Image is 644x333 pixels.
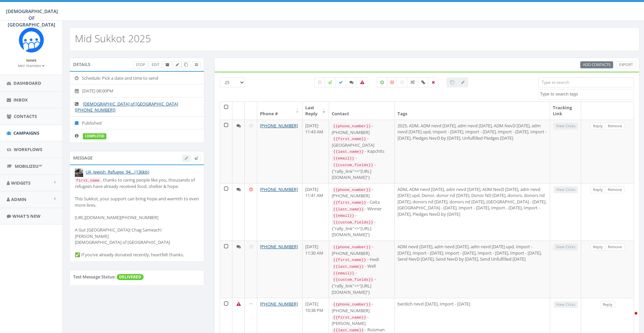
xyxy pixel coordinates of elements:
[314,77,325,87] label: Pending
[260,244,298,250] a: [PHONE_NUMBER]
[149,61,162,68] a: Edit
[332,302,372,308] code: {{phone_number}}
[19,27,44,53] img: Rally_Corp_Icon.png
[303,183,329,241] td: [DATE] 11:41 AM
[590,186,605,193] a: Reply
[18,62,45,68] a: Meir Stambler
[346,77,357,87] label: Replied
[332,135,392,148] div: - [GEOGRAPHIC_DATA]
[303,102,329,120] th: Last Reply: activate to sort column ascending
[387,77,397,87] label: Negative
[605,244,625,251] a: Remove
[616,61,636,68] a: Export
[332,149,365,155] code: {{last_name}}
[332,123,372,129] code: {{phone_number}}
[11,180,31,186] span: Widgets
[75,76,82,80] i: Schedule: Pick a date and time to send
[332,276,392,295] div: - {"rally_link"=>"[URL][DOMAIN_NAME]"}
[590,244,605,251] a: Reply
[332,212,392,219] div: -
[69,58,204,71] div: Details
[75,121,82,125] i: Published
[86,169,149,175] a: UA_Jewish_Refugee_94... (136kb)
[26,58,37,63] small: Name
[332,263,392,270] div: - Well
[13,130,39,136] span: Campaigns
[332,162,374,168] code: {{custom_fields}}
[70,116,204,130] li: Published
[332,187,372,193] code: {{phone_number}}
[332,200,367,206] code: {{first_name}}
[397,77,408,87] label: Neutral
[600,301,615,308] a: Reply
[395,102,550,120] th: Tags
[332,301,392,314] div: - [PHONE_NUMBER]
[194,155,198,160] span: Send Test Message
[332,264,365,270] code: {{last_name}}
[184,62,188,67] span: Clone Campaign
[75,177,199,258] div: , thanks to caring people like you, thousands of refugees have already received food, shelter & h...
[332,219,374,225] code: {{custom_fields}}
[15,163,42,169] span: MobilizeU™
[332,123,392,135] div: - [PHONE_NUMBER]
[418,77,429,87] label: Link Clicked
[332,270,392,276] div: -
[303,120,329,183] td: [DATE] 11:43 AM
[332,314,392,327] div: - [PERSON_NAME]
[166,62,169,67] span: Archive Campaign
[75,33,151,44] h2: Mid Sukkot 2025
[332,277,374,283] code: {{custom_fields}}
[75,178,101,184] code: first_name
[324,77,336,87] label: Sending
[332,155,356,161] code: {{email}}
[605,186,625,193] a: Remove
[332,206,392,212] div: - Winner
[332,244,392,256] div: - [PHONE_NUMBER]
[176,62,179,67] span: Edit Campaign Title
[395,120,550,183] td: 2025, ADM, ADM nevd [DATE], adm nevd [DATE], ADM NevD [DATE], adm nevd [DATE] upd, Import - [DATE...
[195,62,198,67] span: View Campaign Delivery Statistics
[11,196,26,202] span: Admin
[6,8,58,28] span: [DEMOGRAPHIC_DATA] OF [GEOGRAPHIC_DATA]
[335,77,346,87] label: Delivered
[332,161,392,181] div: - {"rally_link"=>"[URL][DOMAIN_NAME]"}
[377,77,387,87] label: Positive
[133,61,148,68] a: Stop
[395,241,550,298] td: ADM nevd [DATE], adm nevd [DATE], adm nevd [DATE] upd, Import - [DATE], Import - [DATE], Import -...
[550,102,581,120] th: Tracking Link
[14,113,37,119] span: Contacts
[590,123,605,130] a: Reply
[357,77,368,87] label: Bounced
[332,213,356,219] code: {{email}}
[303,241,329,298] td: [DATE] 11:30 AM
[83,133,106,139] label: completed
[329,102,395,120] th: Contact
[75,101,178,113] a: [DEMOGRAPHIC_DATA] of [GEOGRAPHIC_DATA] [[PHONE_NUMBER]]
[332,270,356,276] code: {{email}}
[332,256,392,263] div: - Hedi
[540,91,634,97] textarea: Search
[332,136,367,142] code: {{first_name}}
[260,186,298,192] a: [PHONE_NUMBER]
[14,146,42,152] span: Workflows
[18,63,45,68] small: Meir Stambler
[407,77,418,87] label: Mixed
[332,315,367,321] code: {{first_name}}
[70,72,204,85] li: Schedule: Pick a date and time to send
[69,151,204,164] div: Message
[73,274,116,280] label: Test Message Status:
[332,206,365,212] code: {{last_name}}
[13,97,28,103] span: Inbox
[70,84,204,97] li: [DATE] 08:00PM
[13,80,41,86] span: Dashboard
[257,102,303,120] th: Phone #: activate to sort column ascending
[332,155,392,161] div: -
[12,213,41,219] span: What's New
[332,199,392,206] div: - Ceita
[605,123,625,130] a: Remove
[332,219,392,238] div: - {"rally_link"=>"[URL][DOMAIN_NAME]"}
[117,274,144,280] span: DELIVERED
[332,257,367,263] code: {{first_name}}
[395,183,550,241] td: ADM, ADM nevd [DATE], adm nevd [DATE], ADM NevD [DATE], adm nevd [DATE] upd, Donor, donor nd [DAT...
[260,301,298,307] a: [PHONE_NUMBER]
